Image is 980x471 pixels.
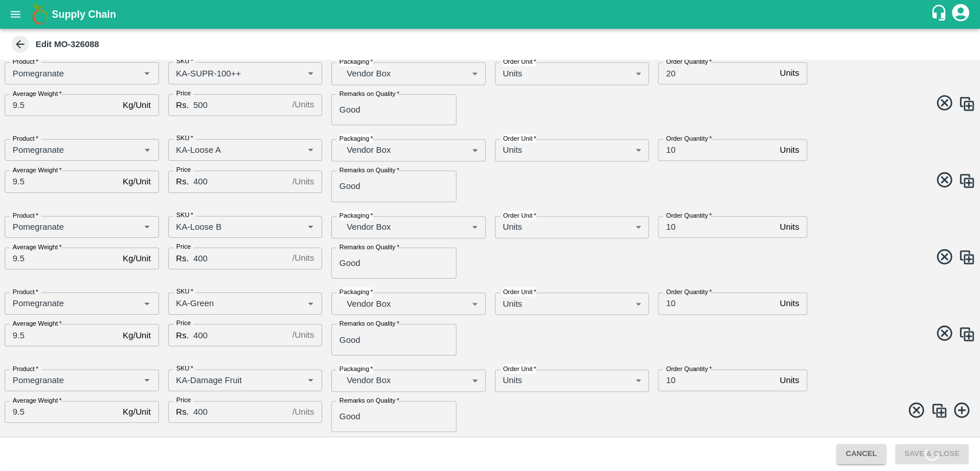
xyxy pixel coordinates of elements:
p: Vendor Box [347,374,467,387]
p: Rs. [176,329,189,342]
a: Supply Chain [52,6,930,22]
label: Remarks on Quality [339,242,399,252]
label: SKU [176,287,193,296]
label: Order Unit [503,57,536,66]
label: Order Quantity [666,57,712,66]
p: Units [503,144,522,156]
p: Rs. [176,252,189,265]
p: Vendor Box [347,144,467,156]
label: Packaging [339,57,373,66]
label: Average Weight [13,165,61,175]
img: CloneIcon [958,326,975,343]
input: 0 [193,171,288,192]
label: Order Unit [503,287,536,296]
p: Units [780,221,799,233]
label: Packaging [339,364,373,373]
img: CloneIcon [958,249,975,266]
label: Remarks on Quality [339,165,399,175]
label: Product [13,287,38,296]
input: 0 [658,62,775,84]
button: Open [140,142,154,157]
label: Order Quantity [666,364,712,373]
p: Units [503,221,522,233]
label: Product [13,134,38,143]
button: Open [140,219,154,234]
p: Vendor Box [347,298,467,310]
input: 0 [5,324,118,346]
div: customer-support [930,4,950,25]
img: logo [29,3,52,26]
label: SKU [176,134,193,143]
label: Remarks on Quality [339,396,399,405]
p: Rs. [176,406,189,418]
p: Units [503,374,522,387]
label: Price [176,89,191,98]
p: Kg/Unit [123,99,151,111]
p: Units [780,67,799,79]
input: 0 [5,401,118,423]
label: Order Unit [503,134,536,143]
label: Product [13,211,38,220]
label: Remarks on Quality [339,89,399,98]
input: 0 [658,139,775,161]
input: 0 [658,216,775,238]
img: CloneIcon [958,172,975,190]
label: Product [13,57,38,66]
p: Kg/Unit [123,175,151,188]
input: 0 [5,171,118,192]
label: SKU [176,364,193,373]
input: 0 [658,369,775,391]
label: Price [176,396,191,405]
input: 0 [658,292,775,314]
p: Kg/Unit [123,252,151,265]
label: Average Weight [13,396,61,405]
p: Units [503,298,522,310]
input: 0 [193,324,288,346]
input: 0 [193,248,288,269]
button: Open [303,142,318,157]
label: Price [176,165,191,175]
label: Average Weight [13,242,61,252]
label: Average Weight [13,319,61,328]
button: Open [140,296,154,311]
p: Kg/Unit [123,406,151,418]
label: Order Quantity [666,287,712,296]
input: 0 [193,94,288,116]
p: Units [780,297,799,310]
b: Edit MO-326088 [36,40,99,49]
img: CloneIcon [931,402,948,419]
label: Price [176,319,191,328]
label: Remarks on Quality [339,319,399,328]
button: Open [140,373,154,388]
label: Order Quantity [666,134,712,143]
button: Open [303,373,318,388]
button: Open [303,65,318,80]
button: Open [140,65,154,80]
label: Average Weight [13,89,61,98]
p: Vendor Box [347,67,467,80]
b: Supply Chain [52,9,116,20]
label: Packaging [339,211,373,220]
input: 0 [193,401,288,423]
div: account of current user [950,2,971,26]
img: CloneIcon [958,95,975,113]
button: Open [303,219,318,234]
label: SKU [176,57,193,66]
p: Units [780,144,799,156]
button: Open [303,296,318,311]
label: Order Quantity [666,211,712,220]
input: 0 [5,248,118,269]
label: Packaging [339,287,373,296]
p: Rs. [176,99,189,111]
label: Price [176,242,191,252]
label: Order Unit [503,211,536,220]
p: Rs. [176,175,189,188]
button: open drawer [2,1,29,28]
label: Order Unit [503,364,536,373]
p: Vendor Box [347,221,467,233]
label: SKU [176,211,193,220]
label: Product [13,364,38,373]
button: Cancel [836,444,886,464]
label: Packaging [339,134,373,143]
input: 0 [5,94,118,116]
